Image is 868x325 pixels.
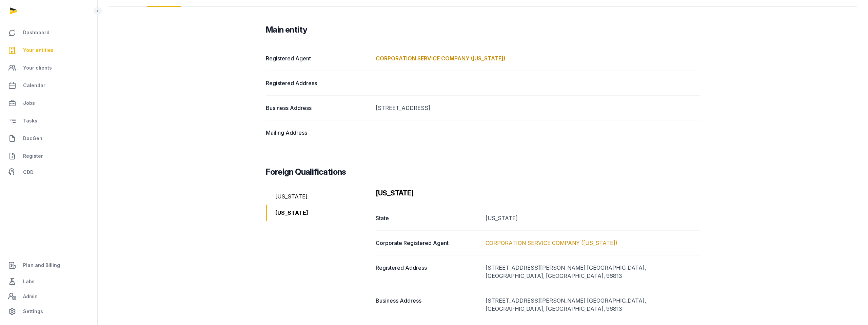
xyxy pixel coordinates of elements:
span: Register [23,152,43,160]
a: Admin [5,290,92,303]
a: Plan and Billing [5,257,92,273]
dt: Registered Address [266,79,370,87]
dt: Mailing Address [266,129,370,137]
dt: Business Address [376,297,480,313]
span: Plan and Billing [23,261,60,269]
span: Tasks [23,117,37,125]
span: Your entities [23,46,54,54]
a: CORPORATION SERVICE COMPANY ([US_STATE]) [486,240,617,246]
a: CORPORATION SERVICE COMPANY ([US_STATE]) [376,55,505,62]
a: Labs [5,273,92,290]
a: Tasks [5,113,92,129]
div: [US_STATE] [266,205,370,221]
div: [US_STATE] [266,188,370,205]
dt: Corporate Registered Agent [376,239,480,247]
dt: Registered Agent [266,54,370,62]
dd: [STREET_ADDRESS] [376,104,700,112]
span: Your clients [23,64,52,72]
a: DocGen [5,130,92,147]
span: DocGen [23,134,42,142]
a: Register [5,148,92,164]
dt: State [376,214,480,222]
span: Calendar [23,81,45,90]
dd: [STREET_ADDRESS][PERSON_NAME] [GEOGRAPHIC_DATA], [GEOGRAPHIC_DATA], [GEOGRAPHIC_DATA], 96813 [486,264,700,280]
dt: Registered Address [376,264,480,280]
span: Dashboard [23,28,50,37]
span: Admin [23,292,38,301]
a: Your clients [5,60,92,76]
dd: [US_STATE] [486,214,700,222]
span: Labs [23,278,35,286]
span: Jobs [23,99,35,107]
a: Jobs [5,95,92,111]
dt: Business Address [266,104,370,112]
h3: Foreign Qualifications [266,167,346,177]
h3: [US_STATE] [376,188,700,198]
dd: [STREET_ADDRESS][PERSON_NAME] [GEOGRAPHIC_DATA], [GEOGRAPHIC_DATA], [GEOGRAPHIC_DATA], 96813 [486,297,700,313]
h3: Main entity [266,24,307,35]
a: Dashboard [5,24,92,41]
a: CDD [5,166,92,179]
a: Your entities [5,42,92,58]
span: Settings [23,307,43,316]
a: Calendar [5,77,92,94]
span: CDD [23,168,34,176]
a: Settings [5,303,92,320]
